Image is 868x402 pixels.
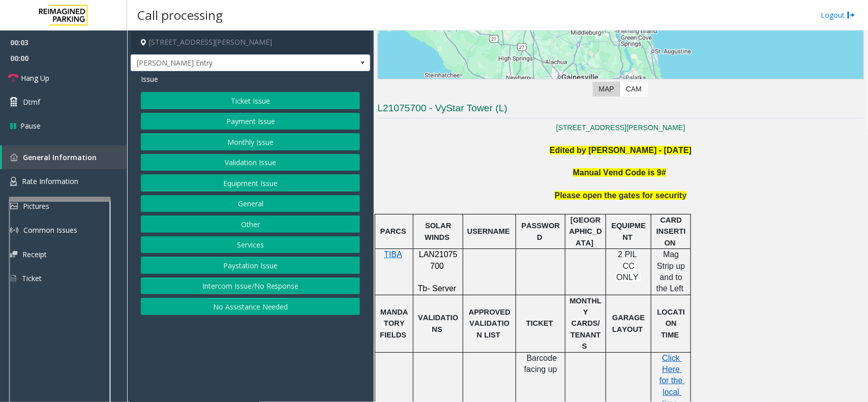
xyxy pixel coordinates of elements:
[20,120,41,131] span: Pause
[141,257,360,274] button: Paystation Issue
[141,298,360,315] button: No Assistance Needed
[657,308,685,339] span: LOCATION TIME
[521,222,560,241] span: PASSWORD
[21,73,49,83] span: Hang Up
[612,222,646,241] span: EQUIPMENT
[425,222,453,241] span: SOLAR WINDS
[418,314,458,333] span: VALIDATIONS
[10,177,17,186] img: 'icon'
[550,146,692,154] b: Edited by [PERSON_NAME] - [DATE]
[141,277,360,295] button: Intercom Issue/No Response
[618,250,637,259] span: 2 PIL
[141,133,360,150] button: Monthly Issue
[427,284,456,293] span: - Server
[620,82,648,97] label: CAM
[22,176,78,186] span: Rate Information
[593,82,620,97] label: Map
[556,123,685,132] a: [STREET_ADDRESS][PERSON_NAME]
[419,250,458,270] span: LAN21075700
[132,3,228,27] h3: Call processing
[612,314,647,333] span: GARAGE LAYOUT
[573,168,666,177] span: Manual Vend Code is 9#
[2,145,127,169] a: General Information
[555,191,687,200] span: Please open the gates for security
[141,174,360,192] button: Equipment Issue
[141,92,360,109] button: Ticket Issue
[131,55,322,71] span: [PERSON_NAME] Entry
[570,297,602,351] span: MONTHLY CARDS/TENANTS
[418,284,428,293] span: Tb
[10,153,18,161] img: 'icon'
[131,30,370,54] h4: [STREET_ADDRESS][PERSON_NAME]
[141,215,360,233] button: Other
[616,262,639,282] span: CC ONLY
[526,319,553,327] span: TICKET
[847,10,855,20] img: logout
[23,152,97,162] span: General Information
[384,250,402,259] span: TIBA
[656,216,686,247] span: CARD INSERTION
[469,308,513,339] span: APPROVED VALIDATION LIST
[141,113,360,130] button: Payment Issue
[141,154,360,171] button: Validation Issue
[821,10,855,20] a: Logout
[377,102,864,118] h3: L21075700 - VyStar Tower (L)
[380,227,406,235] span: PARCS
[23,97,40,107] span: Dtmf
[467,227,510,235] span: USERNAME
[570,216,602,247] span: [GEOGRAPHIC_DATA]
[141,74,158,84] span: Issue
[384,251,402,259] a: TIBA
[380,308,408,339] span: MANDATORY FIELDS
[141,236,360,254] button: Services
[141,195,360,212] button: General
